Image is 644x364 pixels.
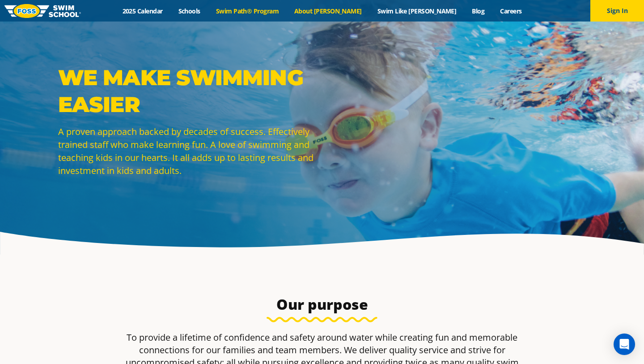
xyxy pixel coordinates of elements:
[287,7,370,15] a: About [PERSON_NAME]
[58,125,318,177] p: A proven approach backed by decades of success. Effectively trained staff who make learning fun. ...
[114,7,170,15] a: 2025 Calendar
[58,64,318,118] p: WE MAKE SWIMMING EASIER
[492,7,530,15] a: Careers
[4,4,81,18] img: FOSS Swim School Logo
[369,7,464,15] a: Swim Like [PERSON_NAME]
[111,295,533,313] h3: Our purpose
[614,334,635,355] div: Open Intercom Messenger
[208,7,286,15] a: Swim Path® Program
[464,7,492,15] a: Blog
[170,7,208,15] a: Schools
